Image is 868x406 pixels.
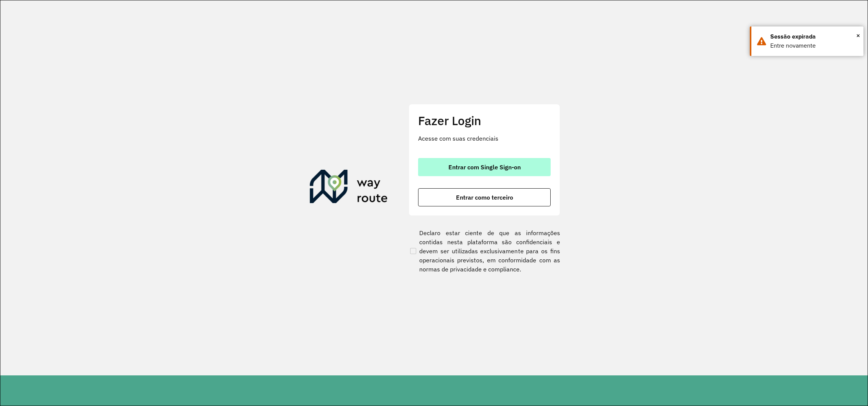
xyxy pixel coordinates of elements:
[856,30,860,41] button: Close
[770,32,858,41] div: Sessão expirada
[418,158,551,176] button: button
[418,134,551,143] p: Acesse com suas credenciais
[418,113,551,128] h2: Fazer Login
[856,30,860,41] span: ×
[448,164,521,170] span: Entrar com Single Sign-on
[418,188,551,206] button: button
[409,228,560,274] label: Declaro estar ciente de que as informações contidas nesta plataforma são confidenciais e devem se...
[456,194,513,200] span: Entrar como terceiro
[770,41,858,50] div: Entre novamente
[310,170,388,206] img: Roteirizador AmbevTech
